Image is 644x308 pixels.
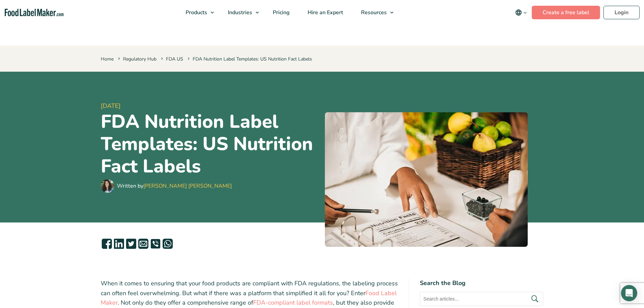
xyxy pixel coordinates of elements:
[101,56,114,62] a: Home
[621,285,637,301] div: Open Intercom Messenger
[359,9,387,16] span: Resources
[101,179,114,193] img: Maria Abi Hanna - Food Label Maker
[166,56,183,62] a: FDA US
[226,9,253,16] span: Industries
[603,6,640,19] a: Login
[101,111,319,177] h1: FDA Nutrition Label Templates: US Nutrition Fact Labels
[101,101,319,111] span: [DATE]
[186,56,312,62] span: FDA Nutrition Label Templates: US Nutrition Fact Labels
[184,9,208,16] span: Products
[143,182,232,190] a: [PERSON_NAME] [PERSON_NAME]
[123,56,157,62] a: Regulatory Hub
[101,289,397,307] a: Food Label Maker
[253,299,333,307] a: FDA-compliant label formats
[420,279,543,288] h4: Search the Blog
[271,9,290,16] span: Pricing
[532,6,600,19] a: Create a free label
[306,9,344,16] span: Hire an Expert
[420,292,543,306] input: Search articles...
[117,182,232,190] div: Written by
